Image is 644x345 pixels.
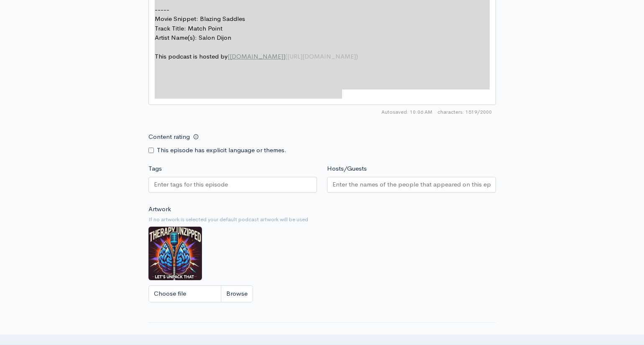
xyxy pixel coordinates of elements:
span: ] [283,52,285,60]
span: [URL][DOMAIN_NAME] [287,52,356,60]
span: ) [356,52,358,60]
span: ----- [155,5,169,13]
span: [DOMAIN_NAME] [230,52,283,60]
label: Content rating [148,128,190,146]
span: Track Title: Match Point [155,24,222,32]
span: [ [227,52,230,60]
label: Hosts/Guests [327,164,367,174]
input: Enter tags for this episode [154,180,229,189]
span: Autosaved: 10:06 AM [381,108,432,116]
input: Enter the names of the people that appeared on this episode [332,180,491,189]
span: This podcast is hosted by [155,52,227,60]
span: 1519/2000 [437,108,492,116]
label: This episode has explicit language or themes. [157,146,286,155]
label: Artwork [148,204,171,214]
span: ( [285,52,287,60]
small: If no artwork is selected your default podcast artwork will be used [148,215,496,224]
span: Movie Snippet: Blazing Saddles [155,15,245,23]
label: Tags [148,164,162,174]
span: Artist Name(s): Salon Dijon [155,33,231,41]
